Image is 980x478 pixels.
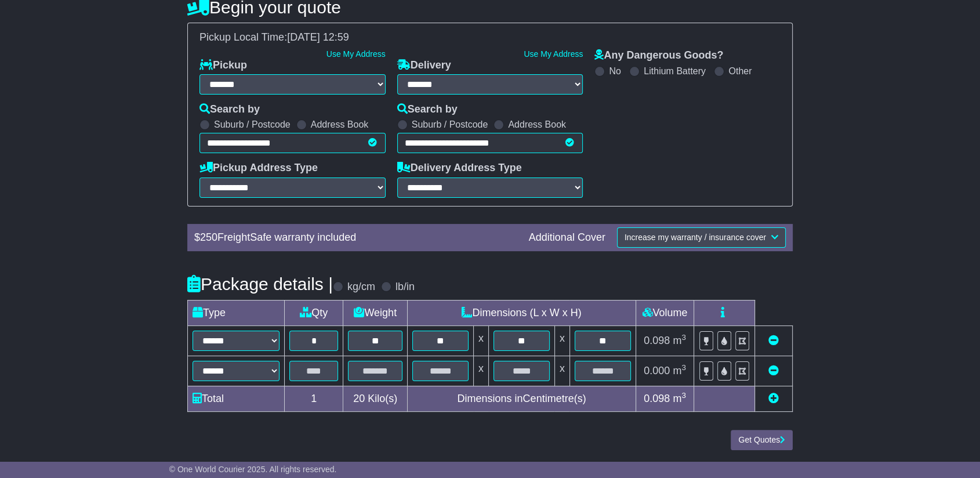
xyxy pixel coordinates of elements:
label: Address Book [311,119,369,130]
label: Suburb / Postcode [412,119,488,130]
label: lb/in [395,281,415,294]
a: Use My Address [326,49,386,59]
a: Add new item [768,393,779,404]
span: m [673,335,686,346]
a: Use My Address [524,49,583,59]
td: Kilo(s) [343,386,408,411]
label: Any Dangerous Goods? [594,49,723,62]
label: Suburb / Postcode [214,119,291,130]
span: 0.098 [644,335,670,346]
label: Address Book [508,119,566,130]
td: Dimensions in Centimetre(s) [408,386,636,411]
button: Increase my warranty / insurance cover [617,227,786,248]
div: Pickup Local Time: [194,31,786,44]
sup: 3 [681,391,686,400]
label: kg/cm [347,281,375,294]
div: $ FreightSafe warranty included [188,231,523,244]
label: Search by [199,103,260,116]
sup: 3 [681,333,686,342]
td: Weight [343,300,408,325]
sup: 3 [681,363,686,372]
td: Type [188,300,285,325]
td: Qty [285,300,343,325]
label: Pickup Address Type [199,162,318,175]
span: 0.000 [644,365,670,376]
span: m [673,393,686,404]
td: x [474,356,489,386]
label: Delivery [397,59,451,72]
label: Lithium Battery [644,66,706,77]
span: 20 [353,393,365,404]
label: Other [728,66,752,77]
td: x [554,356,569,386]
button: Get Quotes [731,430,793,450]
label: Search by [397,103,458,116]
td: Total [188,386,285,411]
label: No [609,66,620,77]
h4: Package details | [187,274,333,294]
td: x [554,325,569,356]
span: 250 [200,231,217,243]
td: x [474,325,489,356]
label: Pickup [199,59,247,72]
span: m [673,365,686,376]
label: Delivery Address Type [397,162,522,175]
span: © One World Courier 2025. All rights reserved. [169,465,337,474]
td: Volume [636,300,694,325]
td: Dimensions (L x W x H) [408,300,636,325]
td: 1 [285,386,343,411]
a: Remove this item [768,365,779,376]
span: 0.098 [644,393,670,404]
span: [DATE] 12:59 [287,31,349,43]
div: Additional Cover [523,231,611,244]
span: Increase my warranty / insurance cover [625,233,766,242]
a: Remove this item [768,335,779,346]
